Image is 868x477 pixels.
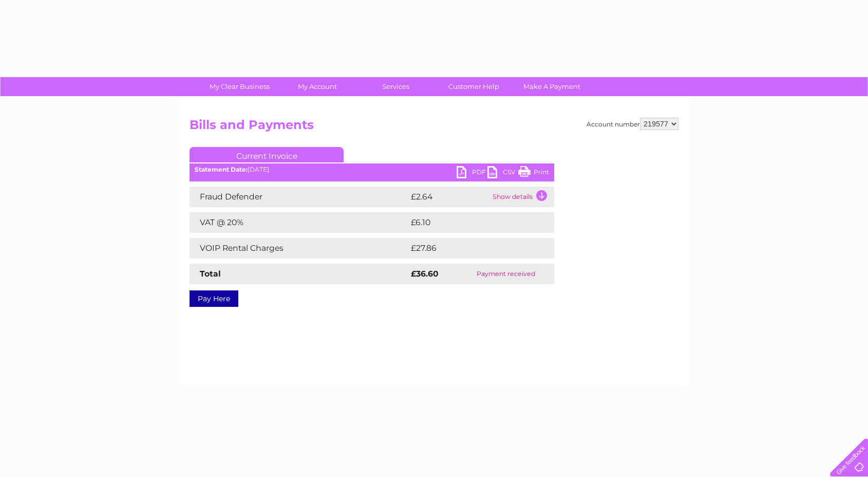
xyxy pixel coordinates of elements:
td: VAT @ 20% [190,212,408,233]
a: Services [353,77,438,96]
td: Payment received [458,264,554,284]
h2: Bills and Payments [190,118,678,137]
td: £6.10 [408,212,529,233]
a: My Clear Business [197,77,282,96]
strong: Total [200,269,221,279]
div: Account number [587,118,678,130]
td: Show details [490,187,554,207]
a: CSV [487,166,518,181]
td: £27.86 [408,238,533,259]
div: [DATE] [190,166,554,173]
a: My Account [275,77,360,96]
strong: £36.60 [411,269,439,279]
a: Pay Here [190,290,238,307]
a: Make A Payment [510,77,594,96]
a: Print [518,166,549,181]
a: PDF [457,166,487,181]
b: Statement Date: [195,166,248,173]
a: Current Invoice [190,147,344,162]
a: Customer Help [431,77,516,96]
td: Fraud Defender [190,187,408,207]
td: VOIP Rental Charges [190,238,408,259]
td: £2.64 [408,187,490,207]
